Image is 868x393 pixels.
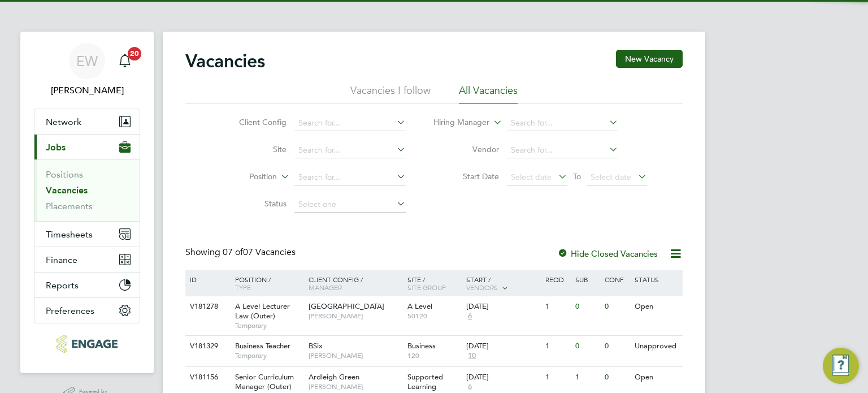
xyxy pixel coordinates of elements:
[632,270,681,289] div: Status
[466,373,540,382] div: [DATE]
[235,301,290,321] span: A Level Lecturer Law (Outer)
[466,312,474,321] span: 6
[602,336,631,357] div: 0
[407,283,446,292] span: Site Group
[34,222,140,247] button: Timesheets
[407,372,443,391] span: Supported Learning
[424,117,489,128] label: Hiring Manager
[222,144,287,154] label: Site
[309,341,323,351] span: BSix
[294,115,406,131] input: Search for...
[632,336,681,357] div: Unapproved
[407,341,436,351] span: Business
[632,296,681,317] div: Open
[309,312,402,321] span: [PERSON_NAME]
[572,270,602,289] div: Sub
[34,159,140,221] div: Jobs
[542,336,572,357] div: 1
[434,144,499,154] label: Vendor
[309,372,359,382] span: Ardleigh Green
[407,312,461,321] span: 50120
[507,142,618,158] input: Search for...
[46,254,77,265] span: Finance
[405,270,464,297] div: Site /
[34,109,140,134] button: Network
[223,247,296,258] span: 07 Vacancies
[46,229,93,240] span: Timesheets
[222,198,287,209] label: Status
[34,298,140,323] button: Preferences
[57,335,117,353] img: blackstonerecruitment-logo-retina.png
[46,185,88,196] a: Vacancies
[294,142,406,158] input: Search for...
[466,382,474,392] span: 6
[309,301,384,311] span: [GEOGRAPHIC_DATA]
[185,50,265,72] h2: Vacancies
[542,367,572,388] div: 1
[591,172,631,182] span: Select date
[507,115,618,131] input: Search for...
[185,247,298,258] div: Showing
[34,247,140,272] button: Finance
[235,341,290,351] span: Business Teacher
[223,247,243,258] span: 07 of
[187,296,227,317] div: V181278
[407,301,432,311] span: A Level
[407,351,461,360] span: 120
[235,321,303,330] span: Temporary
[46,305,94,316] span: Preferences
[294,170,406,185] input: Search for...
[46,142,66,153] span: Jobs
[570,169,584,184] span: To
[572,296,602,317] div: 0
[466,342,540,351] div: [DATE]
[511,172,552,182] span: Select date
[34,43,140,97] a: EW[PERSON_NAME]
[463,270,542,298] div: Start /
[235,283,251,292] span: Type
[309,382,402,391] span: [PERSON_NAME]
[309,283,342,292] span: Manager
[309,351,402,360] span: [PERSON_NAME]
[632,367,681,388] div: Open
[187,367,227,388] div: V181156
[227,270,306,297] div: Position /
[306,270,405,297] div: Client Config /
[34,273,140,297] button: Reports
[542,270,572,289] div: Reqd
[34,335,140,353] a: Go to home page
[222,117,287,127] label: Client Config
[235,372,294,391] span: Senior Curriculum Manager (Outer)
[557,248,658,259] label: Hide Closed Vacancies
[616,50,683,68] button: New Vacancy
[459,84,518,104] li: All Vacancies
[466,283,498,292] span: Vendors
[34,84,140,97] span: Ella Wratten
[187,336,227,357] div: V181329
[542,296,572,317] div: 1
[128,47,141,61] span: 20
[212,171,277,183] label: Position
[76,54,98,68] span: EW
[572,367,602,388] div: 1
[350,84,431,104] li: Vacancies I follow
[235,351,303,360] span: Temporary
[602,367,631,388] div: 0
[20,32,154,373] nav: Main navigation
[602,296,631,317] div: 0
[114,43,136,79] a: 20
[572,336,602,357] div: 0
[434,171,499,182] label: Start Date
[466,302,540,312] div: [DATE]
[602,270,631,289] div: Conf
[34,135,140,159] button: Jobs
[46,116,81,127] span: Network
[466,351,478,361] span: 10
[46,169,83,180] a: Positions
[187,270,227,289] div: ID
[46,280,79,291] span: Reports
[46,201,93,211] a: Placements
[294,197,406,213] input: Select one
[823,348,859,384] button: Engage Resource Center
